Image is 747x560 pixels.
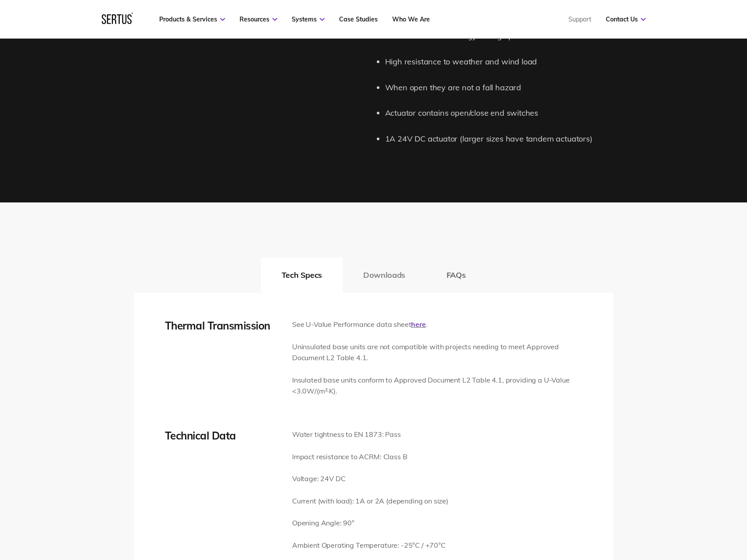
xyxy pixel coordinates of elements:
p: Impact resistance to ACRM: Class B [292,451,448,463]
p: Opening Angle: 90° [292,517,448,529]
a: Case Studies [339,15,378,23]
a: here [411,320,425,329]
p: Ambient Operating Temperature: -25°C / +70°C [292,540,448,551]
li: 1A 24V DC actuator (larger sizes have tandem actuators) [385,133,613,145]
p: Uninsulated base units are not compatible with projects needing to meet Approved Document L2 Tabl... [292,341,583,364]
div: Technical Data [165,429,279,442]
a: Support [568,15,591,23]
a: Who We Are [392,15,430,23]
li: When open they are not a fall hazard [385,82,613,94]
p: Voltage: 24V DC [292,473,448,485]
p: Current (with load): 1A or 2A (depending on size) [292,496,448,507]
button: Downloads [343,258,426,293]
button: FAQs [426,258,486,293]
li: Actuator contains open/close end switches [385,107,613,120]
a: Systems [292,15,325,23]
a: Contact Us [606,15,646,23]
p: See U-Value Performance data sheet . [292,319,583,330]
iframe: Chat Widget [589,458,747,560]
li: High resistance to weather and wind load [385,56,613,68]
a: Products & Services [159,15,225,23]
p: Insulated base units conform to Approved Document L2 Table 4.1, providing a U-Value <3.0W/(m²·K). [292,375,583,397]
p: Water tightness to EN 1873: Pass [292,429,448,440]
a: Resources [239,15,277,23]
div: Thermal Transmission [165,319,279,332]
